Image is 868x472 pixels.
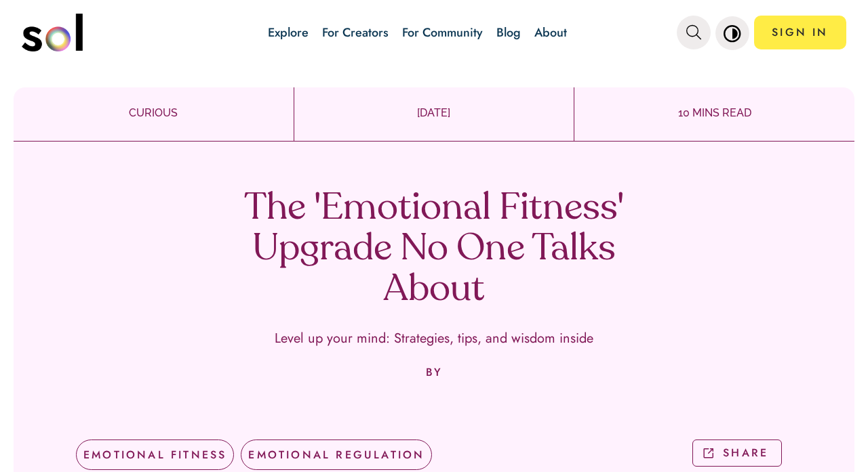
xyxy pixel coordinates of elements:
button: SHARE [692,439,782,467]
p: SHARE [723,445,768,460]
a: For Community [402,24,483,41]
h1: The 'Emotional Fitness' Upgrade No One Talks About [234,189,634,311]
p: 10 MINS READ [574,105,854,121]
a: Explore [268,24,309,41]
a: For Creators [322,24,389,41]
a: About [534,24,567,41]
p: [DATE] [294,105,574,121]
p: Level up your mind: Strategies, tips, and wisdom inside [275,331,593,346]
a: Blog [496,24,521,41]
div: EMOTIONAL REGULATION [241,439,432,470]
img: logo [22,14,83,51]
p: BY [426,366,441,379]
div: EMOTIONAL FITNESS [76,439,234,470]
a: SIGN IN [754,16,846,49]
p: CURIOUS [14,105,294,121]
nav: main navigation [22,9,846,56]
